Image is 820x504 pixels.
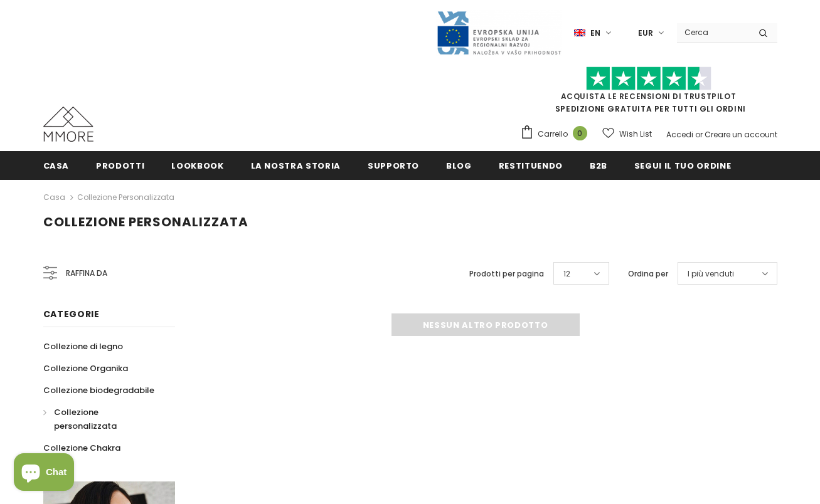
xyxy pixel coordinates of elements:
span: Casa [43,160,70,172]
input: Search Site [677,23,749,41]
span: Categorie [43,308,100,320]
a: Acquista le recensioni di TrustPilot [561,91,737,102]
span: or [695,129,703,140]
span: I più venduti [688,268,734,280]
a: Blog [446,151,472,179]
span: Prodotti [96,160,144,172]
span: Collezione personalizzata [54,406,117,432]
span: Segui il tuo ordine [634,160,731,172]
img: Javni Razpis [436,10,562,56]
span: Wish List [619,128,652,140]
span: EUR [638,27,653,39]
span: supporto [368,160,419,172]
span: Raffina da [66,266,107,280]
a: Carrello 0 [520,125,594,144]
a: Creare un account [705,129,777,140]
a: Collezione Chakra [43,437,120,459]
a: Prodotti [96,151,144,179]
a: Javni Razpis [436,27,562,38]
span: en [590,27,600,39]
span: SPEDIZIONE GRATUITA PER TUTTI GLI ORDINI [520,72,777,114]
span: 0 [573,126,587,140]
a: Collezione di legno [43,335,123,357]
label: Prodotti per pagina [469,268,544,280]
a: Restituendo [499,151,563,179]
img: Casi MMORE [43,107,93,142]
label: Ordina per [628,268,668,280]
span: 12 [563,268,570,280]
a: Collezione personalizzata [77,192,174,202]
a: Casa [43,151,70,179]
a: Accedi [666,129,693,140]
span: La nostra storia [251,160,341,172]
span: Carrello [538,128,568,140]
a: Collezione Organika [43,357,128,379]
span: Collezione di legno [43,340,123,352]
a: Segui il tuo ordine [634,151,731,179]
a: supporto [368,151,419,179]
a: Collezione personalizzata [43,401,161,437]
span: Collezione Chakra [43,442,120,454]
span: Lookbook [171,160,223,172]
span: Collezione biodegradabile [43,384,154,396]
span: B2B [590,160,607,172]
img: Fidati di Pilot Stars [586,66,711,91]
span: Collezione Organika [43,362,128,374]
a: Lookbook [171,151,223,179]
span: Restituendo [499,160,563,172]
a: B2B [590,151,607,179]
img: i-lang-1.png [574,28,585,38]
span: Blog [446,160,472,172]
a: Collezione biodegradabile [43,379,154,401]
span: Collezione personalizzata [43,213,248,231]
inbox-online-store-chat: Shopify online store chat [10,453,78,494]
a: Wish List [602,123,652,145]
a: La nostra storia [251,151,341,179]
a: Casa [43,190,65,205]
